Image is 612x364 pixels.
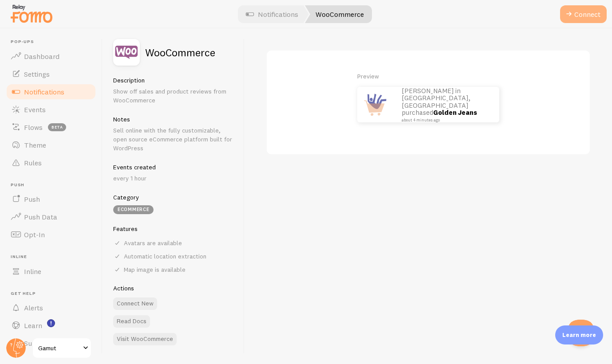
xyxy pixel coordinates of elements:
[113,266,233,274] div: Map image is available
[5,136,97,154] a: Theme
[5,226,97,243] a: Opt-In
[48,123,66,131] span: beta
[5,334,97,352] a: Support
[555,325,603,344] div: Learn more
[5,101,97,118] a: Events
[24,87,64,96] span: Notifications
[5,262,97,280] a: Inline
[11,254,97,260] span: Inline
[113,284,233,292] h5: Actions
[24,141,46,149] span: Theme
[113,315,150,328] a: Read Docs
[24,158,42,167] span: Rules
[357,72,499,81] p: Preview
[24,321,42,330] span: Learn
[145,47,215,58] h2: WooCommerce
[113,76,233,84] h5: Description
[24,195,40,204] span: Push
[11,182,97,188] span: Push
[113,239,233,247] div: Avatars are available
[24,70,50,78] span: Settings
[113,126,233,153] p: Sell online with the fully customizable, open source eCommerce platform built for WordPress
[9,2,54,25] img: fomo-relay-logo-orange.svg
[24,267,41,276] span: Inline
[5,118,97,136] a: Flows beta
[11,39,97,45] span: Pop-ups
[113,252,233,260] div: Automatic location extraction
[5,65,97,83] a: Settings
[113,333,177,345] a: Visit WooCommerce
[113,225,233,233] h5: Features
[113,163,233,171] h5: Events created
[357,87,393,122] img: purchase.jpg
[113,297,157,310] button: Connect New
[5,299,97,317] a: Alerts
[47,319,55,327] svg: <p>Watch New Feature Tutorials!</p>
[24,230,45,239] span: Opt-In
[433,108,477,117] a: Golden Jeans
[24,303,43,312] span: Alerts
[24,212,57,221] span: Push Data
[562,331,596,339] p: Learn more
[113,193,233,201] h5: Category
[113,87,233,105] p: Show off sales and product reviews from WooCommerce
[5,83,97,101] a: Notifications
[568,320,594,346] iframe: Help Scout Beacon - Open
[5,190,97,208] a: Push
[5,317,97,334] a: Learn
[11,291,97,297] span: Get Help
[24,123,43,132] span: Flows
[402,118,488,122] small: about 4 minutes ago
[113,39,140,66] img: fomo_icons_woo_commerce.svg
[38,343,80,353] span: Gamut
[5,47,97,65] a: Dashboard
[402,87,490,122] p: [PERSON_NAME] in [GEOGRAPHIC_DATA], [GEOGRAPHIC_DATA] purchased
[113,115,233,123] h5: Notes
[32,337,92,359] a: Gamut
[5,208,97,226] a: Push Data
[113,205,154,214] div: eCommerce
[24,52,59,61] span: Dashboard
[113,174,233,183] p: every 1 hour
[24,105,46,114] span: Events
[5,154,97,172] a: Rules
